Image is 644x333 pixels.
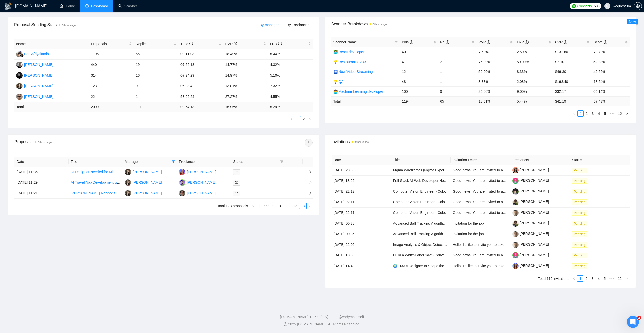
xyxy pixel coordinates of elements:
li: 12 [616,275,623,282]
th: Name [14,39,89,49]
a: [PERSON_NAME] [512,210,549,214]
a: [PERSON_NAME] [512,200,549,204]
img: AK [179,190,185,196]
a: 5 [602,111,608,116]
a: 1 [577,276,583,281]
th: Freelancer [177,157,231,167]
img: gigradar-bm.png [20,54,24,57]
td: $ 41.19 [553,96,591,106]
td: 64.14% [591,86,630,96]
a: AK[PERSON_NAME] [16,73,53,77]
th: Title [391,155,451,165]
td: 18.54% [591,77,630,86]
span: Pending [572,178,587,184]
a: SO[PERSON_NAME] [16,84,53,88]
a: [DOMAIN_NAME] 1.26.0 (dev) [280,315,328,319]
div: [PERSON_NAME] [133,180,162,185]
span: setting [634,4,642,8]
td: [DATE] 11:35 [14,167,69,177]
td: 07:24:29 [178,70,223,81]
span: Pending [572,263,587,269]
li: Previous Page [289,116,295,122]
span: CPR [555,40,567,44]
span: Bids [402,40,413,44]
td: 18.51 % [476,96,515,106]
span: Replies [136,41,173,47]
td: 8.33% [476,77,515,86]
a: Pending [572,200,589,204]
td: 22 [89,91,134,102]
th: Manager [123,157,177,167]
img: c13_W7EwNRmY6r3PpOF4fSbnGeZfmmxjMAXFu4hJ2fE6zyjFsKva-mNce01Y8VkI2w [512,199,519,205]
td: 03:54:13 [178,102,223,112]
td: 57.43 % [591,96,630,106]
td: 50.00% [476,67,515,77]
span: By manager [260,23,279,27]
div: [PERSON_NAME] [133,169,162,175]
td: 48 [400,77,438,86]
div: [PERSON_NAME] [187,169,216,175]
td: 123 [89,81,134,91]
td: 5.29 % [268,102,313,112]
span: dashboard [85,4,89,8]
a: 12 [616,276,623,281]
td: $132.60 [553,47,591,57]
a: 🌍 UX/UI Designer to Shape the Future of a Community & Marketplace App (Figma MVP Prototype) [393,264,550,268]
a: [PERSON_NAME] [512,221,549,225]
span: Dashboard [91,4,108,8]
img: c12dXCVsaEt05u4M2pOvboy_yaT3A6EMjjPPc8ccitA5K067br3rc8xPLgzNl-zjhw [512,188,519,195]
a: Build a White-Label SaaS Conversational AI Platform for UK Estate Agents [393,253,510,257]
a: MP[PERSON_NAME] [179,180,216,184]
a: Pending [572,232,589,236]
span: Re [440,40,449,44]
a: AK[PERSON_NAME] [179,191,216,195]
span: Proposals [91,41,128,47]
img: c1JrBMKs4n6n1XTwr9Ch9l6Wx8P0d_I_SvDLcO1YUT561ZyDL7tww5njnySs8rLO2E [512,231,519,237]
th: Invitation Letter [451,155,510,165]
span: By Freelancer [287,23,309,27]
a: SO[PERSON_NAME] [125,180,162,184]
li: 1 [295,116,301,122]
div: [PERSON_NAME] [24,83,53,89]
td: 7.50% [476,47,515,57]
a: 4 [596,276,601,281]
li: 10 [276,203,284,209]
img: c13_W7EwNRmY6r3PpOF4fSbnGeZfmmxjMAXFu4hJ2fE6zyjFsKva-mNce01Y8VkI2w [512,220,519,227]
a: 11 [284,203,291,209]
td: 50.00% [515,57,553,67]
td: Figma Wireframes (Figma Expert Needed) [391,165,451,176]
td: 14.97% [223,70,268,81]
li: 1 [577,275,583,282]
button: right [623,275,630,282]
li: Next Page [624,110,630,117]
span: PVR [225,42,237,46]
td: 1194 [400,96,438,106]
li: 5 [602,110,608,117]
a: [PERSON_NAME] Needed for Custom Launchpad Development [71,191,172,195]
td: 2099 [89,102,134,112]
a: 10 [277,203,284,209]
td: 1 [438,47,476,57]
div: [PERSON_NAME] [187,180,216,185]
a: 9 [271,203,276,209]
span: left [290,118,293,121]
td: 314 [89,70,134,81]
span: Pending [572,253,587,258]
span: Scanner Breakdown [331,21,630,27]
td: 9 [134,81,178,91]
td: 52.83% [591,57,630,67]
a: 💡 Restaurant UI/UX [333,60,367,64]
td: 100 [400,86,438,96]
td: 24.00% [476,86,515,96]
img: c1o0rOVReXCKi1bnQSsgHbaWbvfM_HSxWVsvTMtH2C50utd8VeU_52zlHuo4ie9fkT [512,263,519,269]
span: Pending [572,189,587,194]
span: info-circle [564,40,567,44]
a: IP[PERSON_NAME] [179,170,216,174]
button: left [571,110,577,117]
span: New [629,20,636,24]
span: right [625,112,628,115]
td: 1 [438,67,476,77]
th: Date [14,157,69,167]
td: $163.40 [553,77,591,86]
span: Invitations [332,139,630,145]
